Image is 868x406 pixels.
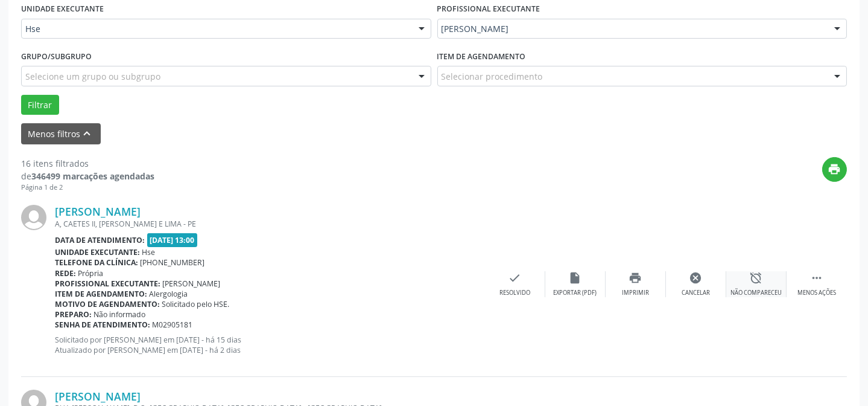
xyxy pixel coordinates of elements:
[21,47,92,66] label: Grupo/Subgrupo
[21,95,59,115] button: Filtrar
[828,163,841,176] i: print
[730,289,782,297] div: Não compareceu
[55,335,485,355] p: Solicitado por [PERSON_NAME] em [DATE] - há 15 dias Atualizado por [PERSON_NAME] em [DATE] - há 2...
[25,23,407,35] span: Hse
[147,233,198,247] span: [DATE] 13:00
[442,70,543,83] span: Selecionar procedimento
[153,320,193,330] span: M02905181
[21,123,101,144] button: Menos filtroskeyboard_arrow_up
[629,271,642,285] i: print
[437,47,526,66] label: Item de agendamento
[55,257,138,268] b: Telefone da clínica:
[55,320,150,330] b: Senha de atendimento:
[810,271,823,285] i: 
[750,271,763,285] i: alarm_off
[499,289,530,297] div: Resolvido
[569,271,582,285] i: insert_drive_file
[31,170,154,182] strong: 346499 marcações agendadas
[55,268,76,279] b: Rede:
[554,289,597,297] div: Exportar (PDF)
[442,23,823,35] span: [PERSON_NAME]
[81,127,94,140] i: keyboard_arrow_up
[682,289,710,297] div: Cancelar
[55,235,145,245] b: Data de atendimento:
[142,247,156,257] span: Hse
[55,279,160,289] b: Profissional executante:
[21,182,154,193] div: Página 1 de 2
[21,205,46,230] img: img
[55,390,141,403] a: [PERSON_NAME]
[55,205,141,218] a: [PERSON_NAME]
[162,299,230,309] span: Solicitado pelo HSE.
[141,257,205,268] span: [PHONE_NUMBER]
[163,279,221,289] span: [PERSON_NAME]
[21,157,154,170] div: 16 itens filtrados
[622,289,649,297] div: Imprimir
[25,70,160,83] span: Selecione um grupo ou subgrupo
[150,289,188,299] span: Alergologia
[55,309,92,320] b: Preparo:
[21,170,154,182] div: de
[508,271,522,285] i: check
[689,271,703,285] i: cancel
[55,219,485,229] div: A, CAETES II, [PERSON_NAME] E LIMA - PE
[55,289,147,299] b: Item de agendamento:
[797,289,836,297] div: Menos ações
[55,247,140,257] b: Unidade executante:
[78,268,104,279] span: Própria
[94,309,146,320] span: Não informado
[822,157,847,182] button: print
[55,299,160,309] b: Motivo de agendamento:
